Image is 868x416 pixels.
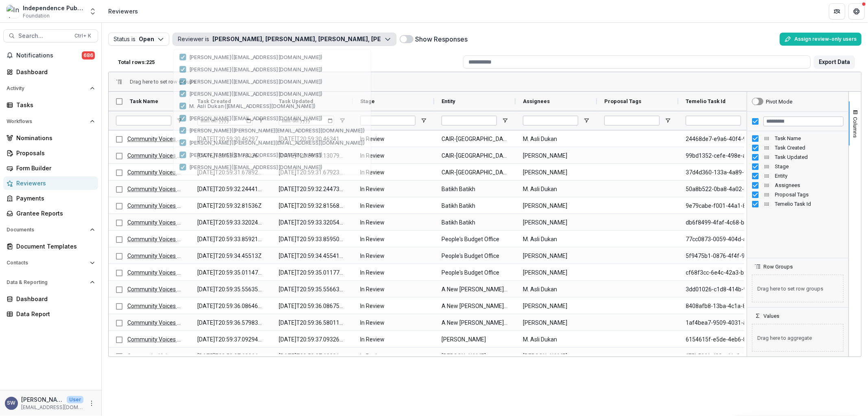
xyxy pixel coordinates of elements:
[523,131,590,147] span: M. Asli Dukan
[197,248,264,264] span: [DATE]T20:59:34.45513Z
[197,315,264,331] span: [DATE]T20:59:36.579831Z
[3,256,98,269] button: Open Contacts
[523,248,590,264] span: [PERSON_NAME]
[853,117,859,138] span: Columns
[189,90,323,97] p: [PERSON_NAME] ( [EMAIL_ADDRESS][DOMAIN_NAME] )
[3,146,98,160] a: Proposals
[189,126,365,134] p: [PERSON_NAME] ( [PERSON_NAME][EMAIL_ADDRESS][DOMAIN_NAME] )
[3,240,98,253] a: Document Templates
[775,182,844,188] span: Assignees
[523,181,590,198] span: M. Asli Dukan
[442,281,508,298] span: A New [PERSON_NAME] Incorporated
[16,134,92,142] div: Nominations
[127,319,234,326] a: Community Voices Application Evaluation
[116,116,171,125] input: Task Name Filter Input
[442,98,455,104] span: Entity
[686,131,752,147] span: 24468de7-e9a6-40f4-9ff2-c40a41493cd8
[7,401,16,406] div: Sherella Williams
[360,147,427,164] span: In Review
[360,231,427,248] span: In Review
[7,280,87,285] span: Data & Reporting
[360,164,427,181] span: In Review
[360,281,427,298] span: In Review
[189,114,323,122] p: [PERSON_NAME] ( [EMAIL_ADDRESS][DOMAIN_NAME] )
[523,116,578,125] input: Assignees Filter Input
[686,198,752,214] span: 9e79cabe-f001-44a1-857d-1544d96eb623
[3,65,98,79] a: Dashboard
[763,313,779,319] span: Values
[3,207,98,220] a: Grantee Reports
[747,270,848,307] div: Row Groups
[130,98,158,104] span: Task Name
[360,348,427,365] span: In Review
[7,86,87,91] span: Activity
[16,52,82,59] span: Notifications
[766,99,792,105] div: Pivot Mode
[105,5,141,17] nav: breadcrumb
[16,310,92,318] div: Data Report
[360,264,427,281] span: In Review
[197,231,264,248] span: [DATE]T20:59:33.859216Z
[747,162,848,171] div: Stage Column
[108,33,169,46] button: Status isOpen
[16,179,92,187] div: Reviewers
[279,231,345,248] span: [DATE]T20:59:33.859502Z
[189,102,316,110] p: M. Asli Dukan ( [EMAIL_ADDRESS][DOMAIN_NAME] )
[279,331,345,348] span: [DATE]T20:59:37.093262Z
[442,231,508,248] span: People's Budget Office
[127,353,234,359] a: Community Voices Application Evaluation
[686,248,752,264] span: 5f9475b1-0876-4f4f-9860-8c8694365f40
[686,264,752,281] span: cf68f3cc-6e4c-42a3-bda7-5c7234340cf0
[604,116,660,125] input: Proposal Tags Filter Input
[442,298,508,315] span: A New [PERSON_NAME] Incorporated
[197,331,264,348] span: [DATE]T20:59:37.092944Z
[197,298,264,315] span: [DATE]T20:59:36.086465Z
[686,181,752,198] span: 50a8b522-0ba8-4a02-b0ac-005374d34f8d
[87,398,96,408] button: More
[3,292,98,306] a: Dashboard
[747,134,848,143] div: Task Name Column
[747,134,848,209] div: Column List 8 Columns
[189,151,323,158] p: [PERSON_NAME] ( [EMAIL_ADDRESS][DOMAIN_NAME] )
[686,231,752,248] span: 77cc0873-0059-404d-adac-cb12d82f1bcf
[279,198,345,214] span: [DATE]T20:59:32.815687Z
[3,161,98,175] a: Form Builder
[752,275,844,302] span: Drag here to set row groups
[583,117,590,124] button: Open Filter Menu
[73,31,93,40] div: Ctrl + K
[442,164,508,181] span: CAIR-[GEOGRAPHIC_DATA]
[127,269,234,276] a: Community Voices Application Evaluation
[420,117,427,124] button: Open Filter Menu
[3,49,98,62] button: Notifications686
[442,248,508,264] span: People's Budget Office
[16,242,92,251] div: Document Templates
[686,116,741,125] input: Temelio Task Id Filter Input
[7,260,87,266] span: Contacts
[763,117,844,126] input: Filter Columns Input
[7,227,87,233] span: Documents
[279,281,345,298] span: [DATE]T20:59:35.556637Z
[442,315,508,331] span: A New [PERSON_NAME] Incorporated
[127,253,234,259] a: Community Voices Application Evaluation
[442,214,508,231] span: Batikh Batikh
[197,348,264,365] span: [DATE]T20:59:37.623642Z
[523,331,590,348] span: M. Asli Dukan
[279,214,345,231] span: [DATE]T20:59:33.320544Z
[3,191,98,205] a: Payments
[686,331,752,348] span: 6154615f-e5de-4eb6-8f02-c587e32c8d2f
[829,3,845,20] button: Partners
[127,136,234,142] a: Community Voices Application Evaluation
[442,147,508,164] span: CAIR-[GEOGRAPHIC_DATA]
[747,190,848,199] div: Proposal Tags Column
[197,181,264,198] span: [DATE]T20:59:32.244413Z
[775,163,844,169] span: Stage
[3,115,98,128] button: Open Workflows
[360,298,427,315] span: In Review
[3,276,98,289] button: Open Data & Reporting
[127,186,234,192] a: Community Voices Application Evaluation
[279,181,345,198] span: [DATE]T20:59:32.244737Z
[82,51,95,59] span: 686
[763,264,793,270] span: Row Groups
[775,191,844,198] span: Proposal Tags
[279,298,345,315] span: [DATE]T20:59:36.086751Z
